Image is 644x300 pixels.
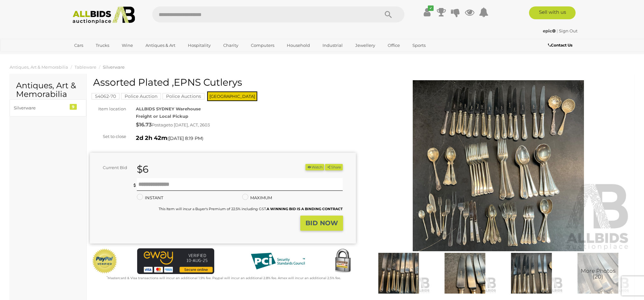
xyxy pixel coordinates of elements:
[90,164,132,171] div: Current Bid
[69,6,139,24] img: Allbids.com.au
[247,40,278,51] a: Computers
[121,93,161,99] mark: Police Auction
[163,94,205,99] a: Police Auctions
[75,64,96,70] a: Tableware
[305,164,324,171] button: Watch
[163,93,205,99] mark: Police Auctions
[384,40,404,51] a: Office
[92,248,118,274] img: Official PayPal Seal
[137,194,163,201] label: INSTANT
[107,276,341,280] small: Mastercard & Visa transactions will incur an additional 1.9% fee. Paypal will incur an additional...
[300,216,343,231] button: BID NOW
[559,28,578,33] a: Sign Out
[141,40,180,51] a: Antiques & Art
[543,28,557,33] a: epic
[351,40,379,51] a: Jewellery
[14,104,67,112] div: Silverware
[137,163,148,175] strong: $6
[103,64,125,70] a: Silverware
[121,94,161,99] a: Police Auction
[167,136,203,141] span: ( )
[10,99,86,116] a: Silverware 9
[93,77,354,88] h1: Assorted Plated ,EPNS Cutlerys
[408,40,430,51] a: Sports
[318,40,347,51] a: Industrial
[330,248,356,274] img: Secured by Rapid SSL
[136,106,201,111] strong: ALLBIDS SYDNEY Warehouse
[92,94,119,99] a: 54062-70
[207,91,257,101] span: [GEOGRAPHIC_DATA]
[184,40,215,51] a: Hospitality
[548,43,572,47] b: Contact Us
[159,207,343,211] small: This Item will incur a Buyer's Premium of 22.5% including GST.
[85,133,131,140] div: Set to close
[433,253,497,294] img: Assorted Plated ,EPNS Cutlerys
[242,194,272,201] label: MAXIMUM
[169,135,202,141] span: [DATE] 8:19 PM
[70,104,77,110] div: 9
[136,134,167,141] strong: 2d 2h 42m
[566,253,630,294] img: Assorted Plated ,EPNS Cutlerys
[169,122,210,127] span: to [DATE], ACT, 2603
[581,268,615,280] span: More Photos (20)
[566,253,630,294] a: More Photos(20)
[529,6,576,19] a: Sell with us
[557,28,558,33] span: |
[428,5,434,11] i: ✔
[85,105,131,113] div: Item location
[548,42,574,49] a: Contact Us
[137,248,214,274] img: eWAY Payment Gateway
[136,114,188,119] strong: Freight or Local Pickup
[543,28,556,33] strong: epic
[372,6,404,22] button: Search
[325,164,343,171] button: Share
[246,248,310,274] img: PCI DSS compliant
[92,40,113,51] a: Trucks
[367,253,430,294] img: Assorted Plated ,EPNS Cutlerys
[92,93,119,99] mark: 54062-70
[305,219,338,227] strong: BID NOW
[366,80,631,251] img: Assorted Plated ,EPNS Cutlerys
[267,207,343,211] b: A WINNING BID IS A BINDING CONTRACT
[70,40,87,51] a: Cars
[136,122,152,128] strong: $16.73
[500,253,563,294] img: Assorted Plated ,EPNS Cutlerys
[283,40,314,51] a: Household
[118,40,137,51] a: Wine
[16,81,80,99] h2: Antiques, Art & Memorabilia
[10,64,68,70] a: Antiques, Art & Memorabilia
[422,6,432,18] a: ✔
[219,40,243,51] a: Charity
[70,51,124,61] a: [GEOGRAPHIC_DATA]
[136,120,356,130] div: Postage
[305,164,324,171] li: Watch this item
